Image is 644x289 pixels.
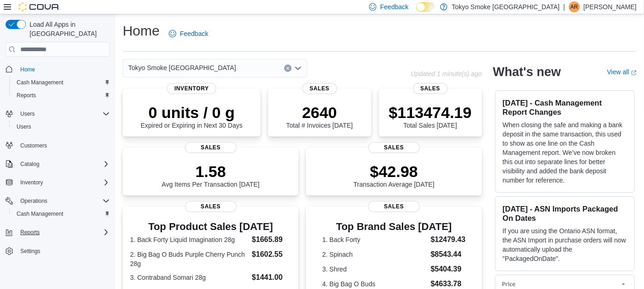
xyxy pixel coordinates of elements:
[13,90,40,101] a: Reports
[20,110,35,118] span: Users
[9,89,113,102] button: Reports
[322,279,427,289] dt: 4. Big Bag O Buds
[13,90,110,101] span: Reports
[13,121,110,132] span: Users
[368,142,420,153] span: Sales
[13,208,67,219] a: Cash Management
[185,142,237,153] span: Sales
[413,83,447,94] span: Sales
[9,120,113,133] button: Users
[17,245,110,257] span: Settings
[130,221,291,232] h3: Top Product Sales [DATE]
[13,121,35,132] a: Users
[20,248,40,255] span: Settings
[2,139,113,152] button: Customers
[20,160,39,168] span: Catalog
[571,1,578,12] span: AR
[17,140,51,151] a: Customers
[503,204,627,223] h3: [DATE] - ASN Imports Packaged On Dates
[18,2,60,12] img: Cova
[322,235,427,244] dt: 1. Back Forty
[9,76,113,89] button: Cash Management
[20,229,40,236] span: Reports
[286,103,352,122] p: 2640
[322,221,466,232] h3: Top Brand Sales [DATE]
[130,273,248,282] dt: 3. Contraband Somari 28g
[503,226,627,263] p: If you are using the Ontario ASN format, the ASN Import in purchase orders will now automatically...
[353,162,435,188] div: Transaction Average [DATE]
[2,62,113,76] button: Home
[631,70,637,76] svg: External link
[493,65,561,79] h2: What's new
[17,63,110,75] span: Home
[17,195,51,206] button: Operations
[452,1,560,12] p: Tokyo Smoke [GEOGRAPHIC_DATA]
[411,70,482,77] p: Updated 1 minute(s) ago
[162,162,260,181] p: 1.58
[17,195,110,206] span: Operations
[2,158,113,171] button: Catalog
[302,83,337,94] span: Sales
[180,29,208,38] span: Feedback
[2,176,113,189] button: Inventory
[17,210,63,218] span: Cash Management
[17,92,36,99] span: Reports
[141,103,243,129] div: Expired or Expiring in Next 30 Days
[141,103,243,122] p: 0 units / 0 g
[17,159,43,170] button: Catalog
[9,207,113,220] button: Cash Management
[130,250,248,268] dt: 2. Big Bag O Buds Purple Cherry Punch 28g
[17,177,110,188] span: Inventory
[584,1,637,12] p: [PERSON_NAME]
[353,162,435,181] p: $42.98
[431,264,466,275] dd: $5404.39
[17,108,38,119] button: Users
[130,235,248,244] dt: 1. Back Forty Liquid Imagination 28g
[17,227,43,238] button: Reports
[13,77,110,88] span: Cash Management
[123,22,160,40] h1: Home
[431,249,466,260] dd: $8543.44
[13,208,110,219] span: Cash Management
[431,234,466,245] dd: $12479.43
[368,201,420,212] span: Sales
[17,123,31,130] span: Users
[20,142,47,149] span: Customers
[17,108,110,119] span: Users
[503,98,627,117] h3: [DATE] - Cash Management Report Changes
[416,2,435,12] input: Dark Mode
[17,177,47,188] button: Inventory
[185,201,237,212] span: Sales
[17,64,39,75] a: Home
[26,20,110,38] span: Load All Apps in [GEOGRAPHIC_DATA]
[20,179,43,186] span: Inventory
[2,226,113,239] button: Reports
[17,227,110,238] span: Reports
[17,140,110,151] span: Customers
[563,1,565,12] p: |
[286,103,352,129] div: Total # Invoices [DATE]
[17,246,44,257] a: Settings
[416,12,417,12] span: Dark Mode
[20,66,35,73] span: Home
[165,24,212,43] a: Feedback
[20,197,48,205] span: Operations
[17,79,63,86] span: Cash Management
[389,103,472,129] div: Total Sales [DATE]
[322,265,427,274] dt: 3. Shred
[13,77,67,88] a: Cash Management
[252,272,291,283] dd: $1441.00
[167,83,216,94] span: Inventory
[294,65,302,72] button: Open list of options
[2,107,113,120] button: Users
[6,59,110,282] nav: Complex example
[569,1,580,12] div: Alexander Rosales
[389,103,472,122] p: $113474.19
[380,2,408,12] span: Feedback
[17,159,110,170] span: Catalog
[128,62,236,73] span: Tokyo Smoke [GEOGRAPHIC_DATA]
[162,162,260,188] div: Avg Items Per Transaction [DATE]
[252,249,291,260] dd: $1602.55
[2,244,113,258] button: Settings
[2,195,113,207] button: Operations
